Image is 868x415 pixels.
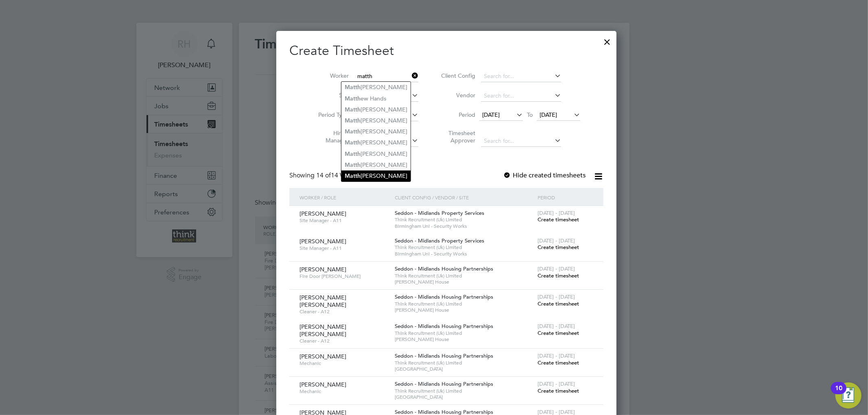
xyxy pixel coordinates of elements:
[538,237,575,244] span: [DATE] - [DATE]
[481,90,561,102] input: Search for...
[395,210,484,216] span: Seddon - Midlands Property Services
[395,265,493,272] span: Seddon - Midlands Housing Partnerships
[300,210,346,217] span: [PERSON_NAME]
[395,360,533,366] span: Think Recruitment (Uk) Limited
[395,330,533,336] span: Think Recruitment (Uk) Limited
[395,366,533,372] span: [GEOGRAPHIC_DATA]
[341,170,411,181] li: [PERSON_NAME]
[300,360,389,367] span: Mechanic
[312,72,349,79] label: Worker
[538,210,575,216] span: [DATE] - [DATE]
[300,245,389,251] span: Site Manager - A11
[300,294,346,308] span: [PERSON_NAME] [PERSON_NAME]
[300,308,389,315] span: Cleaner - A12
[345,139,361,146] b: Matth
[538,323,575,330] span: [DATE] - [DATE]
[345,173,361,179] b: Matth
[395,237,484,244] span: Seddon - Midlands Property Services
[439,129,475,144] label: Timesheet Approver
[525,109,535,120] span: To
[481,71,561,82] input: Search for...
[341,115,411,126] li: [PERSON_NAME]
[395,273,533,279] span: Think Recruitment (Uk) Limited
[538,265,575,272] span: [DATE] - [DATE]
[341,126,411,137] li: [PERSON_NAME]
[312,129,349,144] label: Hiring Manager
[300,273,389,280] span: Fire Door [PERSON_NAME]
[536,188,595,207] div: Period
[300,323,346,338] span: [PERSON_NAME] [PERSON_NAME]
[835,388,842,399] div: 10
[341,82,411,93] li: [PERSON_NAME]
[297,188,393,207] div: Worker / Role
[341,159,411,170] li: [PERSON_NAME]
[289,42,603,59] h2: Create Timesheet
[345,128,361,135] b: Matth
[538,380,575,387] span: [DATE] - [DATE]
[300,238,346,245] span: [PERSON_NAME]
[312,111,349,118] label: Period Type
[538,330,579,336] span: Create timesheet
[345,106,361,113] b: Matth
[395,301,533,307] span: Think Recruitment (Uk) Limited
[538,300,579,307] span: Create timesheet
[481,135,561,147] input: Search for...
[341,149,411,159] li: [PERSON_NAME]
[835,382,861,408] button: Open Resource Center, 10 new notifications
[345,151,361,157] b: Matth
[395,336,533,343] span: [PERSON_NAME] House
[439,92,475,99] label: Vendor
[538,387,579,394] span: Create timesheet
[312,92,349,99] label: Site
[395,244,533,251] span: Think Recruitment (Uk) Limited
[538,216,579,223] span: Create timesheet
[540,111,557,118] span: [DATE]
[503,171,586,179] label: Hide created timesheets
[538,293,575,300] span: [DATE] - [DATE]
[341,104,411,115] li: [PERSON_NAME]
[300,338,389,344] span: Cleaner - A12
[354,71,418,82] input: Search for...
[393,188,536,207] div: Client Config / Vendor / Site
[538,352,575,359] span: [DATE] - [DATE]
[345,162,361,168] b: Matth
[300,353,346,360] span: [PERSON_NAME]
[316,171,363,179] span: 14 Workers
[300,217,389,224] span: Site Manager - A11
[538,272,579,279] span: Create timesheet
[345,117,361,124] b: Matth
[395,307,533,313] span: [PERSON_NAME] House
[300,266,346,273] span: [PERSON_NAME]
[345,95,361,102] b: Matth
[482,111,500,118] span: [DATE]
[316,171,331,179] span: 14 of
[395,380,493,387] span: Seddon - Midlands Housing Partnerships
[395,352,493,359] span: Seddon - Midlands Housing Partnerships
[395,388,533,394] span: Think Recruitment (Uk) Limited
[395,279,533,285] span: [PERSON_NAME] House
[289,171,365,180] div: Showing
[439,72,475,79] label: Client Config
[395,394,533,400] span: [GEOGRAPHIC_DATA]
[341,137,411,148] li: [PERSON_NAME]
[300,381,346,388] span: [PERSON_NAME]
[300,388,389,395] span: Mechanic
[395,323,493,330] span: Seddon - Midlands Housing Partnerships
[341,93,411,104] li: ew Hands
[345,84,361,91] b: Matth
[538,359,579,366] span: Create timesheet
[395,251,533,257] span: Birmingham Uni - Security Works
[439,111,475,118] label: Period
[395,216,533,223] span: Think Recruitment (Uk) Limited
[538,244,579,251] span: Create timesheet
[395,223,533,229] span: Birmingham Uni - Security Works
[395,293,493,300] span: Seddon - Midlands Housing Partnerships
